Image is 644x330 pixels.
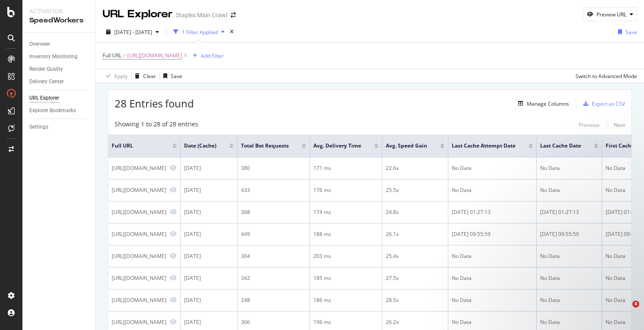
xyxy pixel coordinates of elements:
[189,50,224,61] button: Add Filter
[452,296,533,304] div: No Data
[29,40,89,49] a: Overview
[572,69,637,83] button: Switch to Advanced Mode
[241,318,306,326] div: 306
[313,142,361,150] span: Avg. Delivery Time
[29,123,48,132] div: Settings
[184,142,216,150] span: Date (Cache)
[241,164,306,172] div: 380
[29,77,89,86] a: Delivery Center
[170,319,177,325] a: Preview https://www.staples.com/Pens/cat_CL110001
[592,100,625,107] div: Export as CSV
[540,208,598,216] div: [DATE] 01:27:13
[171,72,182,80] div: Save
[579,120,600,130] button: Previous
[103,7,172,22] div: URL Explorer
[313,252,378,260] div: 203 ms
[515,98,569,109] button: Manage Columns
[112,318,166,326] div: [URL][DOMAIN_NAME]
[313,208,378,216] div: 174 ms
[597,11,626,18] div: Preview URL
[583,7,637,21] button: Preview URL
[184,252,234,260] div: [DATE]
[632,301,639,308] span: 4
[313,186,378,194] div: 176 ms
[112,252,166,260] div: [URL][DOMAIN_NAME]
[452,230,533,238] div: [DATE] 09:55:59
[103,25,163,39] button: [DATE] - [DATE]
[29,65,63,74] div: Render Quality
[29,94,89,103] a: URL Explorer
[170,165,177,171] a: Preview https://www.staples.com/Pens/cat_CL110001
[115,120,198,130] div: Showing 1 to 28 of 28 entries
[29,77,64,86] div: Delivery Center
[540,318,598,326] div: No Data
[160,69,182,83] button: Save
[313,274,378,282] div: 185 ms
[112,164,166,172] div: [URL][DOMAIN_NAME]
[313,164,378,172] div: 171 ms
[575,72,637,80] div: Switch to Advanced Mode
[170,297,177,303] a: Preview https://www.staples.com/Pens/cat_CL110001
[452,208,533,216] div: [DATE] 01:27:13
[313,230,378,238] div: 188 ms
[241,186,306,194] div: 433
[143,72,156,80] div: Clear
[29,7,88,16] div: Activation
[313,296,378,304] div: 186 ms
[386,252,444,260] div: 25.4x
[170,275,177,281] a: Preview https://www.staples.com/Pens/cat_CL110001
[184,230,234,238] div: [DATE]
[29,52,78,61] div: Inventory Monitoring
[527,100,569,107] div: Manage Columns
[452,252,533,260] div: No Data
[29,16,88,25] div: SpeedWorkers
[112,186,166,194] div: [URL][DOMAIN_NAME]
[241,230,306,238] div: 449
[29,106,76,115] div: Explorer Bookmarks
[386,318,444,326] div: 26.2x
[115,96,194,110] span: 28 Entries found
[112,296,166,304] div: [URL][DOMAIN_NAME]
[103,52,122,59] span: Full URL
[170,209,177,215] a: Preview https://www.staples.com/Pens/cat_CL110001
[170,231,177,237] a: Preview https://www.staples.com/Pens/cat_CL110001
[386,164,444,172] div: 22.6x
[241,296,306,304] div: 248
[540,230,598,238] div: [DATE] 09:55:59
[112,142,159,150] span: Full URL
[386,186,444,194] div: 25.5x
[386,274,444,282] div: 27.5x
[614,120,625,130] button: Next
[313,318,378,326] div: 196 ms
[103,69,128,83] button: Apply
[182,28,218,36] div: 1 Filter Applied
[580,97,625,110] button: Export as CSV
[29,52,89,61] a: Inventory Monitoring
[452,274,533,282] div: No Data
[170,187,177,193] a: Preview https://www.staples.com/Pens/cat_CL110001
[615,25,637,39] button: Save
[540,296,598,304] div: No Data
[184,164,234,172] div: [DATE]
[241,142,289,150] span: Total Bot Requests
[123,52,126,59] span: =
[112,230,166,238] div: [URL][DOMAIN_NAME]
[452,186,533,194] div: No Data
[540,164,598,172] div: No Data
[176,11,227,19] div: Staples Main Crawl
[386,142,427,150] span: Avg. Speed Gain
[228,28,235,36] div: times
[29,106,89,115] a: Explorer Bookmarks
[201,52,224,60] div: Add Filter
[452,164,533,172] div: No Data
[29,40,50,49] div: Overview
[540,142,581,150] span: Last Cache Date
[114,72,128,80] div: Apply
[614,121,625,129] div: Next
[241,252,306,260] div: 304
[170,25,228,39] button: 1 Filter Applied
[231,12,236,18] div: arrow-right-arrow-left
[184,274,234,282] div: [DATE]
[112,208,166,216] div: [URL][DOMAIN_NAME]
[184,318,234,326] div: [DATE]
